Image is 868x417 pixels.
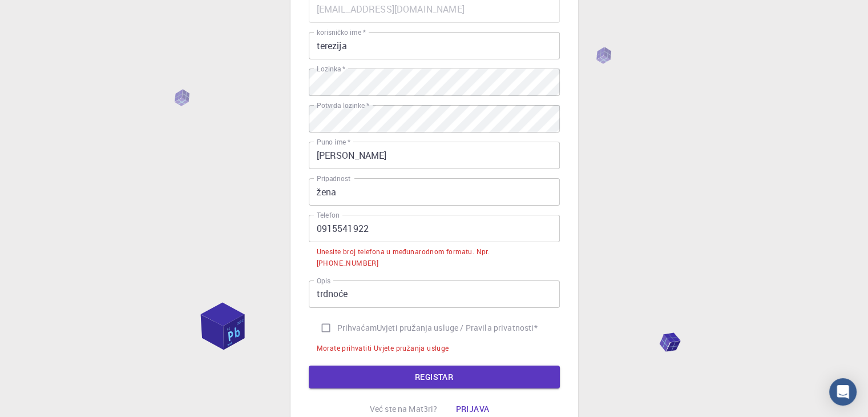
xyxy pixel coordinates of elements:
font: Opis [317,276,330,286]
font: Morate prihvatiti Uvjete pružanja usluge [317,343,449,352]
font: Unesite broj telefona u međunarodnom formatu. Npr. [PHONE_NUMBER] [317,247,490,267]
font: Puno ime [317,137,346,147]
font: Pripadnost [317,174,351,183]
font: Uvjeti pružanja usluge / Pravila privatnosti [377,322,534,333]
div: Otvori Intercom Messenger [829,378,857,406]
button: REGISTAR [309,366,560,388]
font: Potvrda lozinke [317,101,365,110]
font: REGISTAR [415,371,453,382]
font: Lozinka [317,64,341,74]
font: Telefon [317,210,340,220]
font: Prijava [455,403,489,414]
a: Uvjeti pružanja usluge / Pravila privatnosti* [377,322,538,334]
font: Prihvaćam [337,322,376,333]
font: Već ste na Mat3ri? [370,403,438,414]
font: korisničko ime [317,27,361,37]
